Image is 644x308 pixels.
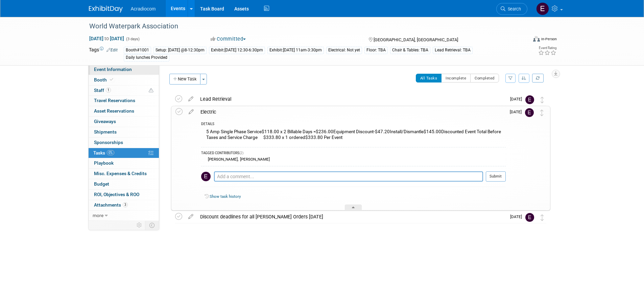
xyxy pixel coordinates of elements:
[103,36,110,41] span: to
[94,98,135,103] span: Travel Reservations
[94,119,116,124] span: Giveaways
[89,158,159,168] a: Playbook
[89,86,159,96] a: Staff1
[93,213,103,218] span: more
[486,171,506,182] button: Submit
[364,47,388,54] div: Floor: TBA
[525,213,534,222] img: Elizabeth Martinez
[94,160,114,166] span: Playbook
[169,74,200,85] button: New Task
[94,88,111,93] span: Staff
[89,179,159,189] a: Budget
[89,169,159,179] a: Misc. Expenses & Credits
[93,150,114,156] span: Tasks
[238,157,270,162] div: [PERSON_NAME]
[540,110,544,116] i: Move task
[185,109,197,115] a: edit
[505,6,521,11] span: Search
[124,47,151,54] div: Booth#1001
[110,78,113,81] i: Booth reservation complete
[525,108,534,117] img: Elizabeth Martinez
[510,110,525,114] span: [DATE]
[510,97,525,101] span: [DATE]
[87,20,517,32] div: World Waterpark Association
[201,157,506,162] div: ,
[541,97,544,103] i: Move task
[541,37,557,42] div: In-Person
[470,74,499,82] button: Completed
[510,214,525,219] span: [DATE]
[94,202,128,208] span: Attachments
[106,88,111,93] span: 1
[201,127,506,143] div: 5 Amp Single Phase Service$118.00 x 2 Billable Days =$236.00Equipment Discount-$47.20Install/Dism...
[145,221,159,230] td: Toggle Event Tabs
[267,47,324,54] div: Exhibit:[DATE] 11am-3:30pm
[94,181,109,187] span: Budget
[89,46,118,62] td: Tags
[107,150,114,155] span: 0%
[94,129,117,135] span: Shipments
[536,2,549,15] img: Elizabeth Martinez
[210,194,241,199] a: Show task history
[149,88,153,94] span: Potential Scheduling Conflict -- at least one attendee is tagged in another overlapping event.
[94,140,123,145] span: Sponsorships
[89,106,159,116] a: Asset Reservations
[89,6,123,13] img: ExhibitDay
[197,93,506,105] div: Lead Retrieval
[185,214,197,220] a: edit
[134,221,145,230] td: Personalize Event Tab Strip
[125,37,140,41] span: (3 days)
[123,202,128,207] span: 3
[106,48,118,52] a: Edit
[89,96,159,106] a: Travel Reservations
[433,47,473,54] div: Lead Retrieval: TBA
[94,108,134,114] span: Asset Reservations
[89,190,159,200] a: ROI, Objectives & ROO
[89,117,159,127] a: Giveaways
[206,157,238,162] div: [PERSON_NAME]
[441,74,471,82] button: Incomplete
[89,138,159,148] a: Sponsorships
[89,200,159,210] a: Attachments3
[201,122,506,127] div: DETAILS
[89,65,159,75] a: Event Information
[416,74,442,82] button: All Tasks
[201,172,211,181] img: Elizabeth Martinez
[326,47,362,54] div: Electrical: Not yet
[239,151,243,155] span: (2)
[532,74,544,82] a: Refresh
[94,77,115,82] span: Booth
[374,37,458,42] span: [GEOGRAPHIC_DATA], [GEOGRAPHIC_DATA]
[533,36,540,42] img: Format-Inperson.png
[496,3,527,15] a: Search
[541,214,544,221] i: Move task
[197,106,506,118] div: Electric
[131,6,156,11] span: Acradiocom
[94,192,139,197] span: ROI, Objectives & ROO
[197,211,506,222] div: Discount deadlines for all [PERSON_NAME] Orders [DATE]
[538,46,556,50] div: Event Rating
[89,127,159,137] a: Shipments
[487,35,557,45] div: Event Format
[201,151,506,157] div: TAGGED CONTRIBUTORS
[89,148,159,158] a: Tasks0%
[390,47,430,54] div: Chair & Tables: TBA
[525,95,534,104] img: Elizabeth Martinez
[94,67,132,72] span: Event Information
[124,54,169,61] div: Daily lunches Provided
[209,47,265,54] div: Exhibit:[DATE] 12:30-6:30pm
[89,35,124,42] span: [DATE] [DATE]
[94,171,147,176] span: Misc. Expenses & Credits
[89,75,159,85] a: Booth
[153,47,207,54] div: Setup: [DATE] @8-12:30pm
[185,96,197,102] a: edit
[89,211,159,221] a: more
[208,35,248,43] button: Committed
